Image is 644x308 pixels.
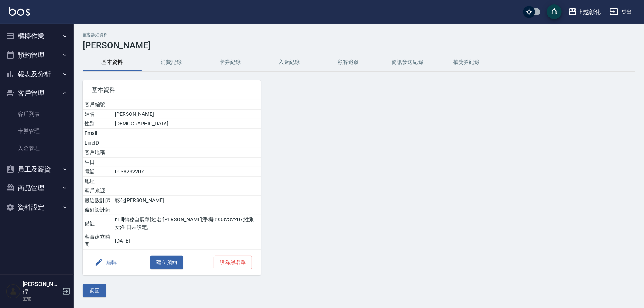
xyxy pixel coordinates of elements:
[92,256,120,269] button: 編輯
[113,119,261,129] td: [DEMOGRAPHIC_DATA]
[83,177,113,186] td: 地址
[577,7,601,17] div: 上越彰化
[547,4,562,19] button: save
[83,232,113,250] td: 客資建立時間
[92,86,252,94] span: 基本資料
[83,119,113,129] td: 性別
[3,198,71,217] button: 資料設定
[83,196,113,205] td: 最近設計師
[6,284,21,299] img: Person
[3,84,71,103] button: 客戶管理
[83,284,106,298] button: 返回
[83,129,113,138] td: Email
[113,167,261,177] td: 0938232207
[3,105,71,122] a: 客戶列表
[83,40,635,51] h3: [PERSON_NAME]
[607,5,635,19] button: 登出
[23,281,60,295] h5: [PERSON_NAME]徨
[83,138,113,148] td: LineID
[113,232,261,250] td: [DATE]
[260,53,319,71] button: 入金紀錄
[113,215,261,232] td: null[轉移自展華]姓名:[PERSON_NAME];手機0938232207;性別女;生日未設定。
[83,32,635,37] h2: 顧客詳細資料
[319,53,378,71] button: 顧客追蹤
[83,110,113,119] td: 姓名
[113,196,261,205] td: 彰化[PERSON_NAME]
[83,148,113,158] td: 客戶暱稱
[150,256,183,269] button: 建立預約
[378,53,437,71] button: 簡訊發送紀錄
[3,122,71,139] a: 卡券管理
[83,158,113,167] td: 生日
[3,140,71,157] a: 入金管理
[83,205,113,215] td: 偏好設計師
[83,100,113,110] td: 客戶編號
[83,53,142,71] button: 基本資料
[9,7,30,16] img: Logo
[3,27,71,46] button: 櫃檯作業
[83,186,113,196] td: 客戶來源
[83,215,113,232] td: 備註
[23,295,60,302] p: 主管
[3,46,71,65] button: 預約管理
[142,53,201,71] button: 消費記錄
[565,4,604,20] button: 上越彰化
[214,256,252,269] button: 設為黑名單
[437,53,496,71] button: 抽獎券紀錄
[83,167,113,177] td: 電話
[201,53,260,71] button: 卡券紀錄
[3,160,71,179] button: 員工及薪資
[3,65,71,84] button: 報表及分析
[113,110,261,119] td: [PERSON_NAME]
[3,179,71,198] button: 商品管理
